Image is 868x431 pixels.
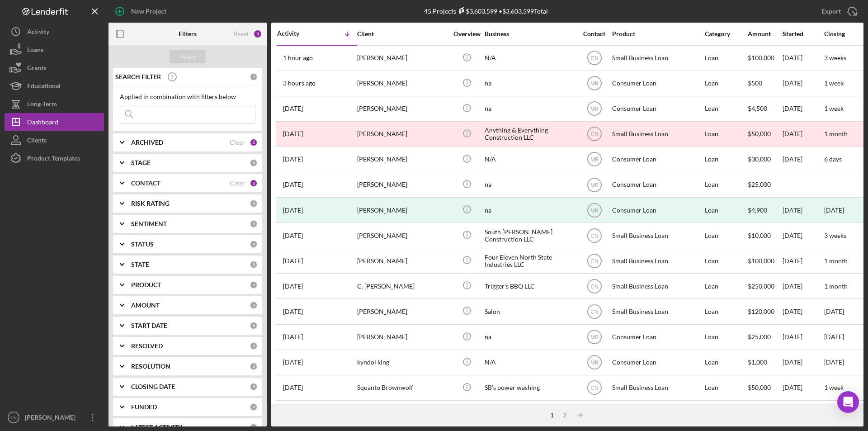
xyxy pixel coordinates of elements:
[705,376,747,400] div: Loan
[705,350,747,374] div: Loan
[812,2,863,20] button: Export
[27,113,58,133] div: Dashboard
[705,30,747,38] div: Category
[485,173,575,197] div: na
[250,383,258,391] div: 0
[283,54,313,62] time: 2025-09-10 13:35
[250,403,258,411] div: 0
[283,257,303,265] time: 2025-09-04 16:35
[277,30,317,37] div: Activity
[357,274,448,298] div: C. [PERSON_NAME]
[23,408,81,429] div: [PERSON_NAME]
[612,147,703,171] div: Consumer Loan
[783,223,823,247] div: [DATE]
[131,220,167,227] b: SENTIMENT
[250,342,258,350] div: 0
[783,376,823,400] div: [DATE]
[748,180,771,188] span: $25,000
[230,180,245,187] div: Clear
[590,182,599,188] text: MR
[27,41,43,61] div: Loans
[824,155,842,163] time: 6 days
[131,200,170,207] b: RISK RATING
[612,350,703,374] div: Consumer Loan
[5,59,104,77] button: Grants
[5,131,104,149] button: Clients
[485,97,575,121] div: na
[250,260,258,269] div: 0
[357,122,448,146] div: [PERSON_NAME]
[783,71,823,95] div: [DATE]
[612,97,703,121] div: Consumer Loan
[179,50,196,63] div: Apply
[233,30,249,38] div: Reset
[590,258,598,264] text: CN
[783,122,823,146] div: [DATE]
[590,156,599,163] text: MR
[179,30,197,38] b: Filters
[748,122,782,146] div: $50,000
[27,59,46,79] div: Grants
[485,122,575,146] div: Anything & Everything Construction LLC
[283,207,303,214] time: 2025-09-04 21:21
[705,122,747,146] div: Loan
[357,350,448,374] div: kyndol king
[748,282,774,290] span: $250,000
[612,173,703,197] div: Consumer Loan
[27,23,49,43] div: Activity
[824,207,844,214] div: [DATE]
[170,50,206,63] button: Apply
[783,147,823,171] div: [DATE]
[250,301,258,309] div: 0
[824,333,844,341] time: [DATE]
[824,308,844,315] time: [DATE]
[131,302,160,309] b: AMOUNT
[283,283,303,290] time: 2025-09-03 16:05
[250,73,258,81] div: 0
[612,401,703,425] div: Small Business Loan
[283,384,303,391] time: 2025-08-28 18:21
[590,81,599,87] text: MR
[783,299,823,323] div: [DATE]
[612,274,703,298] div: Small Business Loan
[783,46,823,70] div: [DATE]
[5,41,104,59] button: Loans
[590,131,598,137] text: CN
[783,325,823,349] div: [DATE]
[357,249,448,273] div: [PERSON_NAME]
[27,149,80,170] div: Product Templates
[783,350,823,374] div: [DATE]
[120,93,255,100] div: Applied in combination with filters below
[748,198,782,222] div: $4,900
[131,342,163,350] b: RESOLVED
[230,139,245,146] div: Clear
[250,362,258,370] div: 0
[705,249,747,273] div: Loan
[27,77,61,97] div: Educational
[250,322,258,330] div: 0
[357,325,448,349] div: [PERSON_NAME]
[131,322,167,329] b: START DATE
[5,408,104,426] button: CN[PERSON_NAME]
[748,384,771,391] span: $50,000
[705,325,747,349] div: Loan
[357,30,448,38] div: Client
[485,46,575,70] div: N/A
[837,391,859,413] div: Open Intercom Messenger
[131,261,149,268] b: STATE
[5,23,104,41] button: Activity
[357,198,448,222] div: [PERSON_NAME]
[131,281,161,289] b: PRODUCT
[612,30,703,38] div: Product
[783,249,823,273] div: [DATE]
[5,149,104,167] button: Product Templates
[485,350,575,374] div: N/A
[250,220,258,228] div: 0
[253,29,262,38] div: 3
[450,30,484,38] div: Overview
[824,257,848,265] time: 1 month
[821,2,841,20] div: Export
